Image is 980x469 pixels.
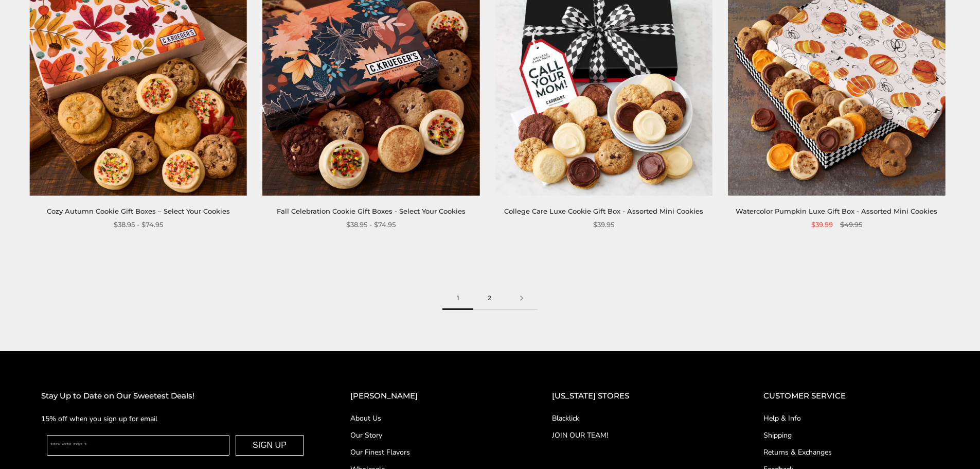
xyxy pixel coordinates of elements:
a: JOIN OUR TEAM! [552,430,722,441]
span: 1 [442,287,473,310]
span: $49.95 [840,219,862,230]
h2: [PERSON_NAME] [350,390,511,403]
a: Cozy Autumn Cookie Gift Boxes – Select Your Cookies [47,207,230,215]
h2: [US_STATE] STORES [552,390,722,403]
span: $39.95 [593,219,614,230]
a: Our Finest Flavors [350,447,511,458]
input: Enter your email [47,435,229,456]
a: About Us [350,413,511,424]
h2: Stay Up to Date on Our Sweetest Deals! [41,390,309,403]
span: $38.95 - $74.95 [346,219,396,230]
p: 15% off when you sign up for email [41,413,309,425]
a: Next page [506,287,538,310]
a: Fall Celebration Cookie Gift Boxes - Select Your Cookies [277,207,466,215]
a: 2 [473,287,506,310]
span: $38.95 - $74.95 [114,219,163,230]
button: SIGN UP [236,435,304,456]
a: Shipping [763,430,939,441]
a: Watercolor Pumpkin Luxe Gift Box - Assorted Mini Cookies [736,207,937,215]
a: College Care Luxe Cookie Gift Box - Assorted Mini Cookies [504,207,703,215]
a: Help & Info [763,413,939,424]
a: Returns & Exchanges [763,447,939,458]
a: Our Story [350,430,511,441]
a: Blacklick [552,413,722,424]
iframe: Sign Up via Text for Offers [8,430,106,461]
span: $39.99 [811,219,833,230]
h2: CUSTOMER SERVICE [763,390,939,403]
